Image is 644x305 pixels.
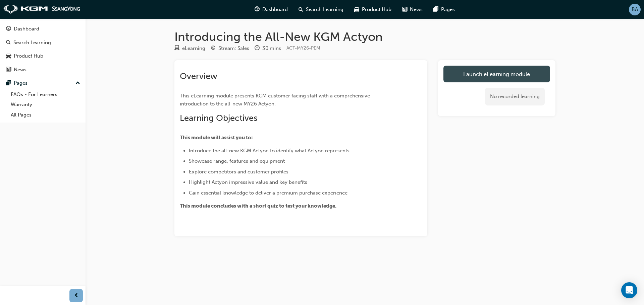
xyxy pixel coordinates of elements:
[8,89,83,100] a: FAQs - For Learners
[180,203,336,209] span: This module concludes with a short quiz to test your knowledge.
[182,45,205,52] div: eLearning
[632,6,638,13] span: BA
[180,135,253,141] span: This module will assist you to:
[354,5,359,14] span: car-icon
[485,88,545,105] div: No recorded learning
[3,77,83,89] button: Pages
[14,66,26,74] div: News
[75,79,80,88] span: up-icon
[189,190,347,196] span: Gain essential knowledge to deliver a premium purchase experience
[306,6,343,13] span: Search Learning
[8,99,83,110] a: Warranty
[14,25,39,33] div: Dashboard
[443,66,550,82] a: Launch eLearning module
[218,45,249,52] div: Stream: Sales
[621,282,637,298] div: Open Intercom Messenger
[6,40,11,46] span: search-icon
[262,6,288,13] span: Dashboard
[402,5,407,14] span: news-icon
[211,46,216,52] span: target-icon
[14,79,28,87] div: Pages
[6,67,11,73] span: news-icon
[211,44,249,53] div: Stream
[6,80,11,86] span: pages-icon
[441,6,455,13] span: Pages
[293,3,349,16] a: search-iconSearch Learning
[74,292,79,300] span: prev-icon
[349,3,397,16] a: car-iconProduct Hub
[299,5,303,14] span: search-icon
[249,3,293,16] a: guage-iconDashboard
[255,44,281,53] div: Duration
[174,29,555,44] h1: Introducing the All-New KGM Actyon
[629,4,641,15] button: BA
[255,5,260,14] span: guage-icon
[397,3,428,16] a: news-iconNews
[6,53,11,59] span: car-icon
[362,6,391,13] span: Product Hub
[3,23,83,35] a: Dashboard
[189,148,350,154] span: Introduce the all-new KGM Actyon to identify what Actyon represents
[433,5,438,14] span: pages-icon
[3,36,83,49] a: Search Learning
[189,158,285,164] span: Showcase range, features and equipment
[428,3,460,16] a: pages-iconPages
[410,6,423,13] span: News
[14,52,43,60] div: Product Hub
[255,46,260,52] span: clock-icon
[174,46,179,52] span: learningResourceType_ELEARNING-icon
[174,44,205,53] div: Type
[189,179,307,185] span: Highlight Actyon impressive value and key benefits
[3,5,80,14] img: kgm
[180,93,371,107] span: This eLearning module presents KGM customer facing staff with a comprehensive introduction to the...
[3,21,83,77] button: DashboardSearch LearningProduct HubNews
[3,64,83,76] a: News
[189,169,288,175] span: Explore competitors and customer profiles
[180,71,217,81] span: Overview
[6,26,11,32] span: guage-icon
[3,50,83,62] a: Product Hub
[262,45,281,52] div: 30 mins
[286,45,320,51] span: Learning resource code
[8,110,83,120] a: All Pages
[13,39,51,47] div: Search Learning
[180,113,257,123] span: Learning Objectives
